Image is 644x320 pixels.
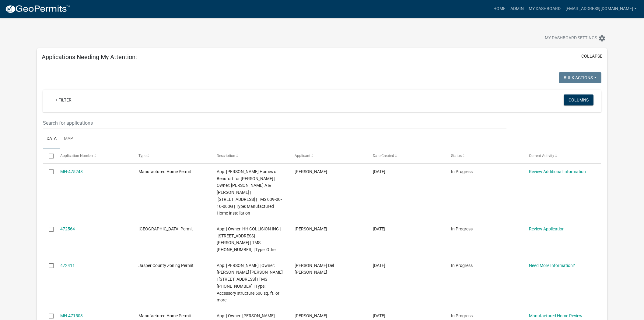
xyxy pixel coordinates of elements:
a: Data [43,129,60,149]
datatable-header-cell: Date Created [367,148,445,163]
i: settings [598,35,606,42]
a: Home [491,3,508,15]
span: Date Created [373,154,394,158]
a: MH-471503 [60,313,83,318]
button: My Dashboard Settingssettings [540,32,611,44]
span: 09/02/2025 [373,263,385,268]
a: Need More Information? [529,263,575,268]
a: Review Additional Information [529,169,586,174]
datatable-header-cell: Current Activity [523,148,601,163]
span: In Progress [451,263,473,268]
span: Application Number [60,154,93,158]
button: Columns [564,94,593,105]
span: Pedro Perez Del Monte [295,263,334,275]
input: Search for applications [43,117,507,129]
span: Current Activity [529,154,554,158]
span: Description [217,154,235,158]
span: My Dashboard Settings [545,35,597,42]
datatable-header-cell: Description [211,148,289,163]
span: Chelsea Aschbrenner [295,169,327,174]
datatable-header-cell: Select [43,148,54,163]
a: Manufactured Home Review [529,313,583,318]
span: Manufactured Home Permit [138,313,191,318]
a: MH-475243 [60,169,83,174]
span: Jasper County Building Permit [138,226,193,231]
a: 472564 [60,226,75,231]
button: Bulk Actions [559,72,601,83]
span: In Progress [451,169,473,174]
datatable-header-cell: Status [445,148,523,163]
a: My Dashboard [526,3,563,15]
button: collapse [581,53,602,59]
span: Jasper County Zoning Permit [138,263,194,268]
span: Alex J Simon [295,226,327,231]
span: In Progress [451,313,473,318]
span: App: Clayton Homes of Beaufort for Cynthia Walker | Owner: BROWNLEE RICHARD A & LINDA | 5432 OKAT... [217,169,282,216]
span: Type [138,154,146,158]
span: Status [451,154,462,158]
span: 08/30/2025 [373,313,385,318]
span: In Progress [451,226,473,231]
span: Applicant [295,154,310,158]
h5: Applications Needing My Attention: [42,53,137,61]
datatable-header-cell: Application Number [54,148,133,163]
a: Admin [508,3,526,15]
span: App: | Owner: HH COLLISION INC | 1667 OKATIE HWY N | TMS 080-00-03-058 | Type: Other [217,226,281,252]
a: [EMAIL_ADDRESS][DOMAIN_NAME] [563,3,639,15]
span: App: Geovanny Tagle Reyes | Owner: REYES GEOVANNY TAGLE | 234 BEES CREEK RD | TMS 064-17-03-022 |... [217,263,283,303]
span: 09/02/2025 [373,226,385,231]
span: Manufactured Home Permit [138,169,191,174]
span: WILLIAM STOCKTON [295,313,327,318]
span: 09/08/2025 [373,169,385,174]
datatable-header-cell: Applicant [289,148,367,163]
a: + Filter [50,94,76,105]
datatable-header-cell: Type [133,148,211,163]
a: Review Application [529,226,565,231]
a: 472411 [60,263,75,268]
a: Map [60,129,77,149]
